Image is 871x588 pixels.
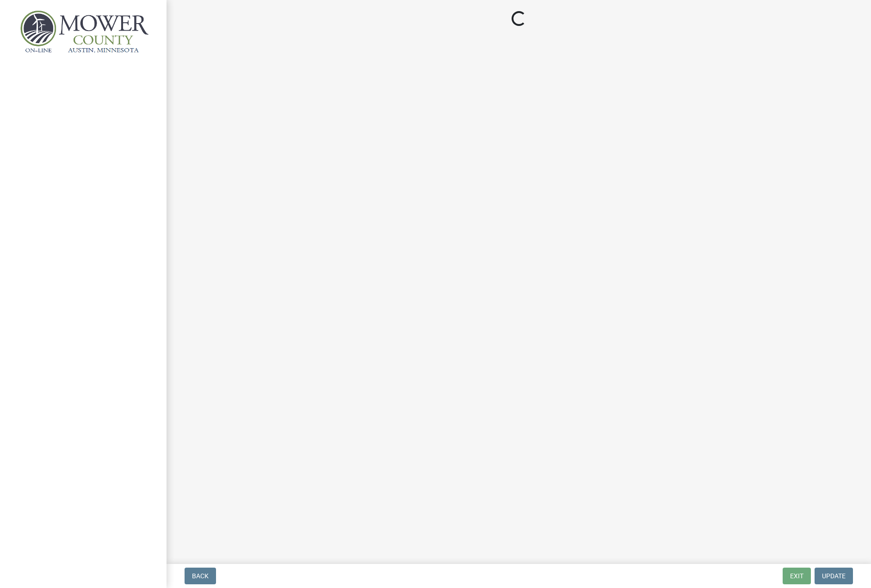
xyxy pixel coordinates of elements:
[185,568,216,584] button: Back
[822,572,846,580] span: Update
[815,568,853,584] button: Update
[19,10,152,55] img: Mower County, Minnesota
[192,572,209,580] span: Back
[783,568,811,584] button: Exit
